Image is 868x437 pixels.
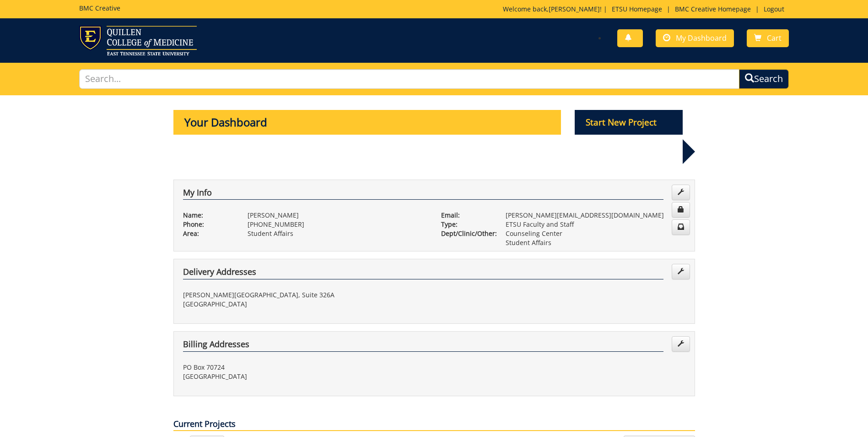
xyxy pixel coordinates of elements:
[248,229,427,238] p: Student Affairs
[183,211,234,220] p: Name:
[183,268,663,279] h4: Delivery Addresses
[79,69,739,89] input: Search...
[656,29,734,47] a: My Dashboard
[79,5,120,11] h5: BMC Creative
[506,229,685,238] p: Counseling Center
[767,33,782,43] span: Cart
[549,5,600,13] a: [PERSON_NAME]
[670,5,755,13] a: BMC Creative Homepage
[173,110,561,135] p: Your Dashboard
[739,69,789,89] button: Search
[672,336,690,352] a: Edit Addresses
[503,5,789,14] p: Welcome back, ! | | |
[607,5,667,13] a: ETSU Homepage
[506,211,685,220] p: [PERSON_NAME][EMAIL_ADDRESS][DOMAIN_NAME]
[183,220,234,229] p: Phone:
[759,5,789,13] a: Logout
[183,229,234,238] p: Area:
[672,219,690,235] a: Change Communication Preferences
[79,26,197,55] img: ETSU logo
[183,290,427,300] p: [PERSON_NAME][GEOGRAPHIC_DATA], Suite 326A
[672,264,690,279] a: Edit Addresses
[248,220,427,229] p: [PHONE_NUMBER]
[441,220,492,229] p: Type:
[672,185,690,200] a: Edit Info
[747,29,789,47] a: Cart
[506,238,685,247] p: Student Affairs
[575,119,683,127] a: Start New Project
[575,110,683,135] p: Start New Project
[441,211,492,220] p: Email:
[183,300,427,309] p: [GEOGRAPHIC_DATA]
[173,418,695,431] p: Current Projects
[506,220,685,229] p: ETSU Faculty and Staff
[183,363,427,372] p: PO Box 70724
[183,372,427,381] p: [GEOGRAPHIC_DATA]
[441,229,492,238] p: Dept/Clinic/Other:
[248,211,427,220] p: [PERSON_NAME]
[672,202,690,218] a: Change Password
[676,33,727,43] span: My Dashboard
[183,188,663,200] h4: My Info
[183,340,663,352] h4: Billing Addresses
